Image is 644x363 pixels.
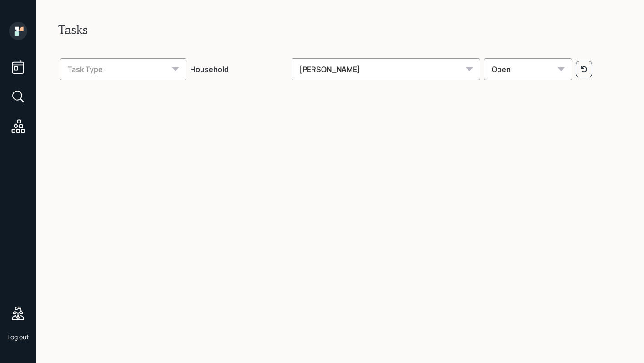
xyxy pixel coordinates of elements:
[7,332,29,341] div: Log out
[188,52,290,84] th: Household
[58,22,622,37] h2: Tasks
[292,58,480,80] div: [PERSON_NAME]
[60,58,186,80] div: Task Type
[484,58,572,80] div: Open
